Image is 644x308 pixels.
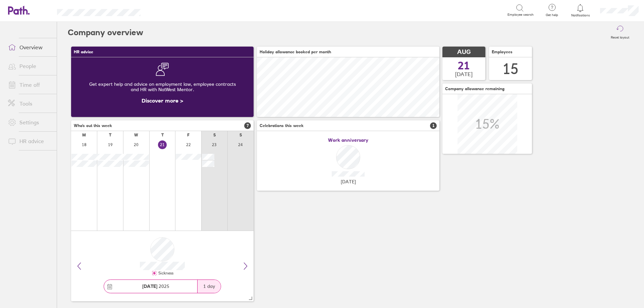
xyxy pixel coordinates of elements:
a: Time off [3,78,57,91]
div: F [187,133,190,137]
span: AUG [457,49,471,56]
div: W [134,133,138,137]
span: [DATE] [455,71,473,77]
div: T [109,133,111,137]
span: Employees [492,50,513,54]
div: Get expert help and advice on employment law, employee contracts and HR with NatWest Mentor. [76,76,248,98]
span: Work anniversary [328,137,368,143]
div: 15 [502,60,519,77]
a: Tools [3,97,57,110]
div: T [161,133,164,137]
span: Get help [541,13,563,17]
a: HR advice [3,134,57,148]
a: Notifications [570,3,591,17]
span: Employee search [507,13,534,17]
div: 1 day [197,280,221,293]
span: 1 [430,122,437,129]
div: S [213,133,216,137]
a: People [3,59,57,73]
strong: [DATE] [142,283,157,289]
div: M [82,133,86,137]
div: Sickness [157,271,173,275]
span: Notifications [570,13,591,17]
div: S [239,133,242,137]
a: Discover more > [142,97,183,104]
button: Reset layout [607,22,633,43]
label: Reset layout [607,34,633,40]
span: 2025 [142,284,169,289]
span: Holiday allowance booked per month [260,50,331,54]
a: Overview [3,41,57,54]
span: Who's out this week [74,123,112,128]
h2: Company overview [68,22,143,43]
span: 21 [458,60,470,71]
a: Settings [3,116,57,129]
span: Company allowance remaining [445,86,504,91]
span: HR advice [74,50,93,54]
span: Celebrations this week [260,123,304,128]
span: 7 [244,122,251,129]
span: [DATE] [341,179,356,184]
div: Search [159,7,176,13]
